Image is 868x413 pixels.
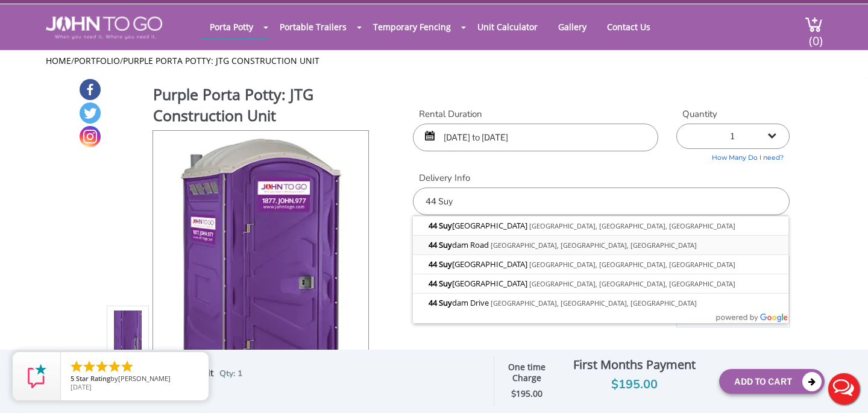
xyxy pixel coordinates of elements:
span: by [71,375,199,383]
strong: $ [511,388,542,400]
span: Suy [439,239,452,250]
span: [GEOGRAPHIC_DATA], [GEOGRAPHIC_DATA], [GEOGRAPHIC_DATA] [529,279,735,288]
a: Twitter [80,102,101,124]
span: 44 Suy [429,259,452,270]
img: JOHN to go [46,16,162,39]
a: Unit Calculator [468,15,547,39]
span: [GEOGRAPHIC_DATA] [429,259,529,270]
a: Portfolio [74,55,120,66]
label: Quantity [676,108,790,121]
img: Review Rating [25,364,49,388]
span: Qty: 1 [219,368,242,379]
span: (0) [808,23,823,49]
span: [PERSON_NAME] [118,374,171,383]
a: Porta Potty [201,15,262,39]
a: Home [46,55,71,66]
a: How Many Do I need? [676,149,790,163]
li:  [107,359,122,374]
div: First Months Payment [559,355,710,375]
li:  [82,359,96,374]
span: dam Drive [429,297,491,308]
a: Facebook [80,79,101,100]
a: Gallery [549,15,596,39]
label: Delivery Info [413,172,790,184]
img: cart a [805,16,823,33]
a: Instagram [80,126,101,147]
label: Rental Duration [413,108,658,121]
button: Add To Cart [719,369,825,394]
span: 44 [429,239,437,250]
a: Purple Porta Potty: JTG Construction Unit [123,55,319,66]
h1: Purple Porta Potty: JTG Construction Unit [153,84,370,129]
button: Live Chat [820,365,868,413]
span: [GEOGRAPHIC_DATA], [GEOGRAPHIC_DATA], [GEOGRAPHIC_DATA] [529,260,735,269]
input: Start date | End date [413,124,658,151]
span: [GEOGRAPHIC_DATA], [GEOGRAPHIC_DATA], [GEOGRAPHIC_DATA] [491,298,697,307]
li:  [69,359,84,374]
ul: / / [46,55,823,67]
input: Delivery Address [413,188,790,215]
div: $195.00 [559,375,710,394]
span: 195.00 [516,388,542,399]
a: Temporary Fencing [364,15,460,39]
span: [GEOGRAPHIC_DATA], [GEOGRAPHIC_DATA], [GEOGRAPHIC_DATA] [491,241,697,250]
span: [GEOGRAPHIC_DATA] [429,220,529,231]
span: dam Road [429,239,491,250]
strong: One time Charge [508,361,546,384]
a: Contact Us [598,15,659,39]
a: Portable Trailers [271,15,356,39]
span: [DATE] [71,382,92,391]
span: 44 Suy [429,278,452,289]
span: Suy [439,220,452,231]
span: Star Rating [76,374,110,383]
span: [GEOGRAPHIC_DATA] [429,278,529,289]
li:  [95,359,109,374]
span: 44 Suy [429,297,452,308]
li:  [120,359,134,374]
span: [GEOGRAPHIC_DATA], [GEOGRAPHIC_DATA], [GEOGRAPHIC_DATA] [529,221,735,230]
span: 44 [429,220,437,231]
span: 5 [71,374,74,383]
